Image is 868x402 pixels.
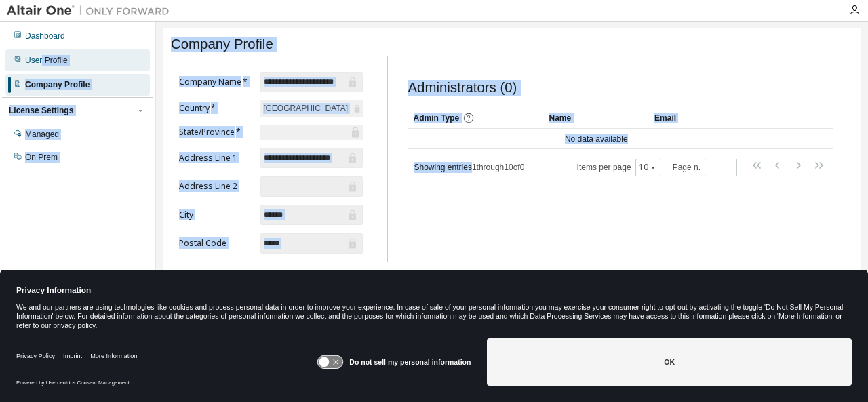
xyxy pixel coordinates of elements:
[7,4,176,18] img: Altair One
[25,152,58,163] div: On Prem
[9,105,73,116] div: License Settings
[549,107,644,129] div: Name
[179,127,252,138] label: State/Province
[414,113,460,123] span: Admin Type
[179,209,252,220] label: City
[179,77,252,87] label: Company Name
[673,159,737,176] span: Page n.
[260,100,362,117] div: [GEOGRAPHIC_DATA]
[179,181,252,192] label: Address Line 2
[179,153,252,163] label: Address Line 1
[408,80,517,96] span: Administrators (0)
[25,31,65,41] div: Dashboard
[654,107,711,129] div: Email
[179,238,252,249] label: Postal Code
[639,162,657,173] button: 10
[25,79,90,90] div: Company Profile
[171,37,273,52] span: Company Profile
[25,129,59,140] div: Managed
[414,163,525,172] span: Showing entries 1 through 10 of 0
[261,101,350,116] div: [GEOGRAPHIC_DATA]
[577,159,660,176] span: Items per page
[179,103,252,114] label: Country
[408,129,785,149] td: No data available
[25,55,68,66] div: User Profile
